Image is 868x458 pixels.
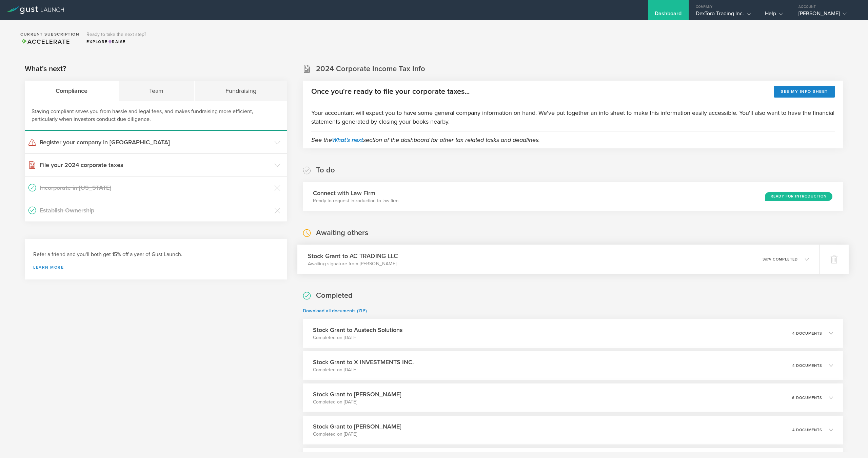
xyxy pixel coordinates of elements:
[313,189,398,197] h3: Connect with Law Firm
[86,39,146,45] div: Explore
[316,64,425,74] h2: 2024 Corporate Income Tax Info
[313,431,401,438] p: Completed on [DATE]
[308,260,398,267] p: Awaiting signature from [PERSON_NAME]
[303,308,367,314] a: Download all documents (ZIP)
[765,192,832,201] div: Ready for Introduction
[108,39,126,44] span: Raise
[316,291,353,300] h2: Completed
[313,358,414,367] h3: Stock Grant to X INVESTMENTS INC.
[20,32,79,36] h2: Current Subscription
[40,206,271,215] h3: Establish Ownership
[195,81,287,101] div: Fundraising
[792,364,822,368] p: 4 documents
[316,165,335,175] h2: To do
[332,136,363,144] a: What's next
[792,332,822,335] p: 4 documents
[313,399,401,405] p: Completed on [DATE]
[25,81,119,101] div: Compliance
[40,161,271,169] h3: File your 2024 corporate taxes
[313,367,414,373] p: Completed on [DATE]
[313,390,401,399] h3: Stock Grant to [PERSON_NAME]
[765,257,769,261] em: of
[33,251,279,258] h3: Refer a friend and you'll both get 15% off a year of Gust Launch.
[86,32,146,37] h3: Ready to take the next step?
[774,86,835,98] button: See my info sheet
[763,257,798,261] p: 3 4 completed
[313,326,402,334] h3: Stock Grant to Austech Solutions
[303,182,843,211] div: Connect with Law FirmReady to request introduction to law firmReady for Introduction
[313,334,402,341] p: Completed on [DATE]
[765,10,783,20] div: Help
[792,396,822,400] p: 6 documents
[40,183,271,192] h3: Incorporate in [US_STATE]
[655,10,682,20] div: Dashboard
[313,197,398,204] p: Ready to request introduction to law firm
[119,81,195,101] div: Team
[25,101,287,131] div: Staying compliant saves you from hassle and legal fees, and makes fundraising more efficient, par...
[40,138,271,147] h3: Register your company in [GEOGRAPHIC_DATA]
[792,428,822,432] p: 4 documents
[696,10,751,20] div: DexToro Trading Inc.
[313,422,401,431] h3: Stock Grant to [PERSON_NAME]
[311,136,540,144] em: See the section of the dashboard for other tax related tasks and deadlines.
[33,265,279,269] a: Learn more
[311,108,835,126] p: Your accountant will expect you to have some general company information on hand. We've put toget...
[311,87,470,97] h2: Once you're ready to file your corporate taxes...
[308,251,398,261] h3: Stock Grant to AC TRADING LLC
[316,228,368,238] h2: Awaiting others
[25,64,66,74] h2: What's next?
[83,27,150,48] div: Ready to take the next step?ExploreRaise
[20,38,70,45] span: Accelerate
[798,10,856,20] div: [PERSON_NAME]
